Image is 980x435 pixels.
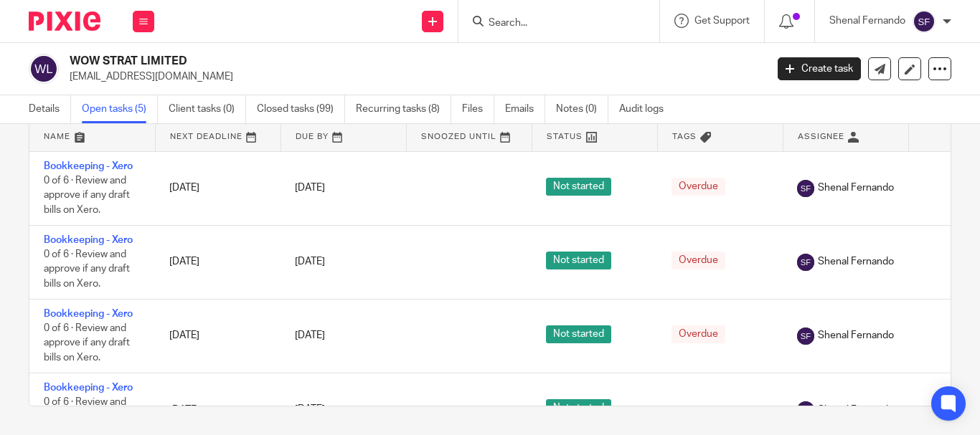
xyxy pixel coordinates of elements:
[295,183,325,193] span: [DATE]
[155,151,281,225] td: [DATE]
[44,235,133,245] a: Bookkeeping - Xero
[797,328,814,345] img: svg%3E
[546,178,611,196] span: Not started
[797,401,814,419] img: svg%3E
[44,249,130,289] span: 0 of 6 · Review and approve if any draft bills on Xero.
[818,181,894,195] span: Shenal Fernando
[672,133,697,140] span: Tags
[546,252,611,269] span: Not started
[672,403,768,417] div: ---
[295,331,325,341] span: [DATE]
[257,95,345,123] a: Closed tasks (99)
[487,17,616,30] input: Search
[694,16,750,26] span: Get Support
[818,328,894,343] span: Shenal Fernando
[44,309,133,319] a: Bookkeeping - Xero
[547,133,583,140] span: Status
[913,10,936,33] img: svg%3E
[295,405,325,415] span: [DATE]
[829,14,905,28] p: Shenal Fernando
[44,161,133,171] a: Bookkeeping - Xero
[556,95,608,123] a: Notes (0)
[546,399,611,417] span: Not started
[44,383,133,393] a: Bookkeeping - Xero
[672,178,725,196] span: Overdue
[421,133,496,140] span: Snoozed Until
[672,252,725,269] span: Overdue
[29,95,71,123] a: Details
[169,95,246,123] a: Client tasks (0)
[818,254,894,269] span: Shenal Fernando
[619,95,674,123] a: Audit logs
[462,95,494,123] a: Files
[797,180,814,197] img: svg%3E
[818,403,894,417] span: Shenal Fernando
[295,257,325,267] span: [DATE]
[44,176,130,215] span: 0 of 6 · Review and approve if any draft bills on Xero.
[672,325,725,343] span: Overdue
[44,323,130,363] span: 0 of 6 · Review and approve if any draft bills on Xero.
[70,70,756,84] p: [EMAIL_ADDRESS][DOMAIN_NAME]
[29,54,59,84] img: svg%3E
[155,225,281,299] td: [DATE]
[356,95,451,123] a: Recurring tasks (8)
[778,57,861,80] a: Create task
[155,299,281,373] td: [DATE]
[70,54,619,69] h2: WOW STRAT LIMITED
[82,95,158,123] a: Open tasks (5)
[797,254,814,271] img: svg%3E
[546,325,611,343] span: Not started
[505,95,545,123] a: Emails
[29,11,100,31] img: Pixie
